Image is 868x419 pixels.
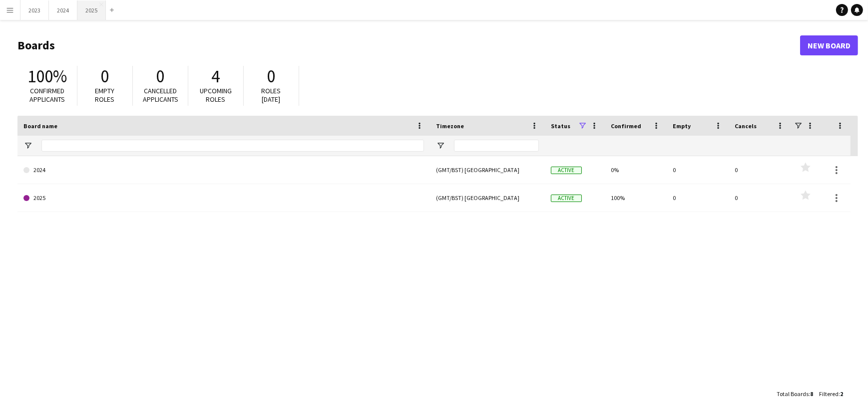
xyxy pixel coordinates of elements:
[30,86,65,104] span: Confirmed applicants
[430,184,545,211] div: (GMT/BST) [GEOGRAPHIC_DATA]
[267,65,276,87] span: 0
[735,122,757,130] span: Cancels
[143,86,178,104] span: Cancelled applicants
[673,122,691,130] span: Empty
[41,140,424,152] input: Board name Filter Input
[551,122,570,130] span: Status
[436,141,445,150] button: Open Filter Menu
[156,65,165,87] span: 0
[17,38,800,53] h1: Boards
[262,86,281,104] span: Roles [DATE]
[667,184,729,211] div: 0
[729,156,791,184] div: 0
[23,156,424,184] a: 2024
[23,184,424,212] a: 2025
[810,390,813,398] span: 8
[20,0,49,20] button: 2023
[819,390,839,398] span: Filtered
[819,384,843,404] div: :
[23,141,32,150] button: Open Filter Menu
[101,65,109,87] span: 0
[430,156,545,184] div: (GMT/BST) [GEOGRAPHIC_DATA]
[436,122,464,130] span: Timezone
[777,390,809,398] span: Total Boards
[27,65,67,87] span: 100%
[200,86,232,104] span: Upcoming roles
[212,65,220,87] span: 4
[23,122,57,130] span: Board name
[95,86,115,104] span: Empty roles
[49,0,77,20] button: 2024
[605,156,667,184] div: 0%
[840,390,843,398] span: 2
[605,184,667,211] div: 100%
[611,122,641,130] span: Confirmed
[454,140,539,152] input: Timezone Filter Input
[729,184,791,211] div: 0
[77,0,106,20] button: 2025
[777,384,813,404] div: :
[551,167,582,174] span: Active
[800,35,858,55] a: New Board
[551,195,582,202] span: Active
[667,156,729,184] div: 0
